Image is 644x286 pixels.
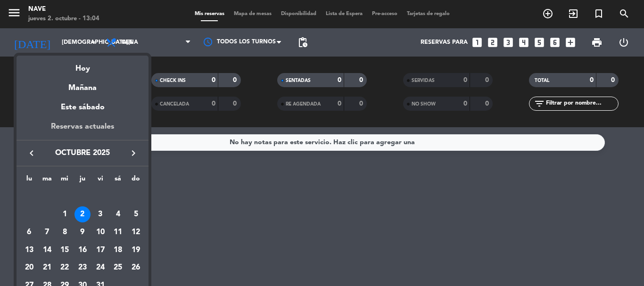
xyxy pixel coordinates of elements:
th: martes [38,173,56,188]
div: Este sábado [17,94,149,121]
div: 15 [57,242,73,258]
td: 22 de octubre de 2025 [56,259,74,277]
div: 21 [39,260,55,276]
i: keyboard_arrow_right [128,147,139,159]
div: 6 [21,224,37,240]
td: 11 de octubre de 2025 [109,223,127,241]
th: sábado [109,173,127,188]
div: 4 [110,206,126,222]
td: 19 de octubre de 2025 [127,241,145,259]
td: 14 de octubre de 2025 [38,241,56,259]
div: 19 [128,242,144,258]
i: keyboard_arrow_left [26,147,37,159]
button: keyboard_arrow_right [125,147,142,159]
td: 15 de octubre de 2025 [56,241,74,259]
td: 7 de octubre de 2025 [38,223,56,241]
div: 14 [39,242,55,258]
td: 12 de octubre de 2025 [127,223,145,241]
div: 13 [21,242,37,258]
div: 10 [92,224,108,240]
td: 6 de octubre de 2025 [20,223,38,241]
td: 20 de octubre de 2025 [20,259,38,277]
div: 20 [21,260,37,276]
div: Reservas actuales [17,121,149,140]
div: 11 [110,224,126,240]
td: OCT. [20,188,145,206]
div: 9 [74,224,91,240]
td: 16 de octubre de 2025 [74,241,91,259]
td: 23 de octubre de 2025 [74,259,91,277]
div: 3 [92,206,108,222]
div: 2 [74,206,91,222]
td: 9 de octubre de 2025 [74,223,91,241]
td: 1 de octubre de 2025 [56,206,74,224]
div: 26 [128,260,144,276]
div: 24 [92,260,108,276]
div: 8 [57,224,73,240]
div: Hoy [17,56,149,75]
td: 26 de octubre de 2025 [127,259,145,277]
td: 3 de octubre de 2025 [91,206,109,224]
td: 25 de octubre de 2025 [109,259,127,277]
div: 25 [110,260,126,276]
td: 18 de octubre de 2025 [109,241,127,259]
td: 24 de octubre de 2025 [91,259,109,277]
td: 10 de octubre de 2025 [91,223,109,241]
div: 16 [74,242,91,258]
td: 5 de octubre de 2025 [127,206,145,224]
th: viernes [91,173,109,188]
div: 1 [57,206,73,222]
td: 13 de octubre de 2025 [20,241,38,259]
div: 23 [74,260,91,276]
td: 2 de octubre de 2025 [74,206,91,224]
th: lunes [20,173,38,188]
th: domingo [127,173,145,188]
th: miércoles [56,173,74,188]
div: 17 [92,242,108,258]
td: 4 de octubre de 2025 [109,206,127,224]
div: 12 [128,224,144,240]
div: 5 [128,206,144,222]
td: 17 de octubre de 2025 [91,241,109,259]
span: octubre 2025 [40,147,125,159]
button: keyboard_arrow_left [23,147,40,159]
td: 21 de octubre de 2025 [38,259,56,277]
div: 7 [39,224,55,240]
th: jueves [74,173,91,188]
div: 18 [110,242,126,258]
td: 8 de octubre de 2025 [56,223,74,241]
div: Mañana [17,75,149,94]
div: 22 [57,260,73,276]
